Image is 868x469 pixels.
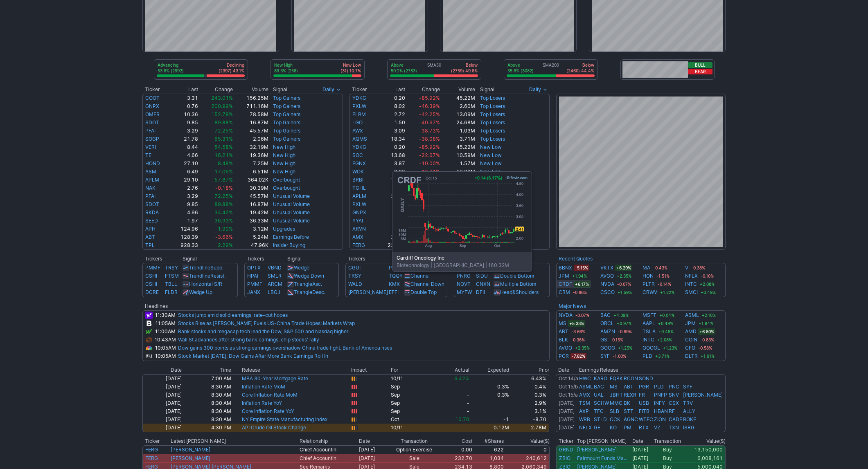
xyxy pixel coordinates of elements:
[476,289,485,295] a: DFII
[189,273,225,279] a: TrendlineResist.
[559,424,575,431] a: [DATE]
[577,455,630,462] a: Fairmount Funds Management LLC
[273,242,305,248] a: Insider Buying
[559,344,572,352] a: AVGO
[457,281,471,287] a: NOVT
[600,280,614,288] a: NVDA
[145,242,155,248] a: TPL
[389,289,399,295] a: EFFI
[480,128,505,134] a: Top Losers
[654,392,667,398] a: PNFP
[480,168,502,175] a: New Low
[500,289,539,295] a: Head&Shoulders
[559,303,586,309] a: Major News
[242,375,308,381] a: MBA 30-Year Mortgage Rate
[352,226,366,232] a: ARVN
[273,103,300,109] a: Top Gainers
[594,400,609,406] a: SCHW
[559,352,569,360] a: PGR
[170,85,199,94] th: Last
[451,68,478,74] p: (2759) 49.8%
[352,234,363,240] a: AMX
[312,281,322,287] span: Asc.
[273,136,300,142] a: Top Gainers
[654,408,668,414] a: HBAN
[683,400,693,406] a: TRV
[594,392,604,398] a: UAL
[273,95,300,101] a: Top Gainers
[559,375,578,381] a: Oct 14/a
[348,265,361,271] a: CGUI
[145,193,156,199] a: PFAI
[685,280,697,288] a: INTC
[643,272,654,280] a: HON
[639,375,653,381] a: SOND
[348,281,362,287] a: WALD
[145,201,159,207] a: SDOT
[610,375,623,381] a: EQBK
[352,193,366,199] a: APLM
[579,384,593,390] a: ASML
[352,185,366,191] a: TGHL
[273,201,310,207] a: Unusual Volume
[211,111,233,117] span: 152.78%
[527,85,550,94] button: Signals interval
[643,264,650,272] a: MA
[352,218,363,224] a: YYAI
[594,384,604,390] a: BAC
[312,289,325,295] span: Desc.
[683,424,694,431] a: ISRG
[683,408,695,414] a: ALLY
[600,272,614,280] a: AVGO
[440,110,476,119] td: 13.09M
[211,95,233,101] span: 243.01%
[320,85,343,94] button: Signals interval
[389,265,403,271] a: PMTR
[610,400,622,406] a: MMC
[273,185,300,191] a: Overbought
[273,168,295,175] a: New High
[340,62,361,68] p: New Low
[639,408,649,414] a: FITB
[233,119,268,127] td: 16.87M
[145,160,160,166] a: HOND
[348,273,361,279] a: TRSY
[669,424,679,431] a: TXN
[643,311,656,319] a: MSFT
[178,320,355,326] a: Stocks Rise as [PERSON_NAME] Fuels US-China Trade Hopes: Markets Wrap
[685,272,698,280] a: NFLX
[145,226,156,232] a: APH
[389,273,403,279] a: TQQY
[610,384,618,390] a: MS
[643,328,656,336] a: TSLA
[377,119,406,127] td: 1.50
[654,416,666,422] a: ZION
[669,416,682,422] a: CADE
[654,424,661,431] a: VZ
[158,68,184,74] p: 53.8% (2992)
[352,177,363,183] a: BRBI
[396,175,528,249] img: chart.ashx
[273,111,300,117] a: Top Gainers
[145,95,160,101] a: COOT
[165,281,177,287] a: TBLL
[233,102,268,110] td: 711.16M
[594,424,600,431] a: GE
[476,273,488,279] a: SIDU
[145,185,156,191] a: NAK
[643,280,655,288] a: PLTR
[145,136,159,142] a: SOGP
[273,226,295,232] a: Upgrades
[685,311,699,319] a: ASML
[340,68,361,74] p: (31) 10.7%
[352,128,363,134] a: AWX
[480,160,502,166] a: New Low
[171,447,210,453] a: [PERSON_NAME]
[476,281,490,287] a: CNXN
[639,392,645,398] a: FR
[352,144,366,150] a: YDKG
[145,128,156,134] a: PFAI
[322,85,334,94] span: Daily
[451,62,478,68] p: Below
[688,69,712,74] button: Bear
